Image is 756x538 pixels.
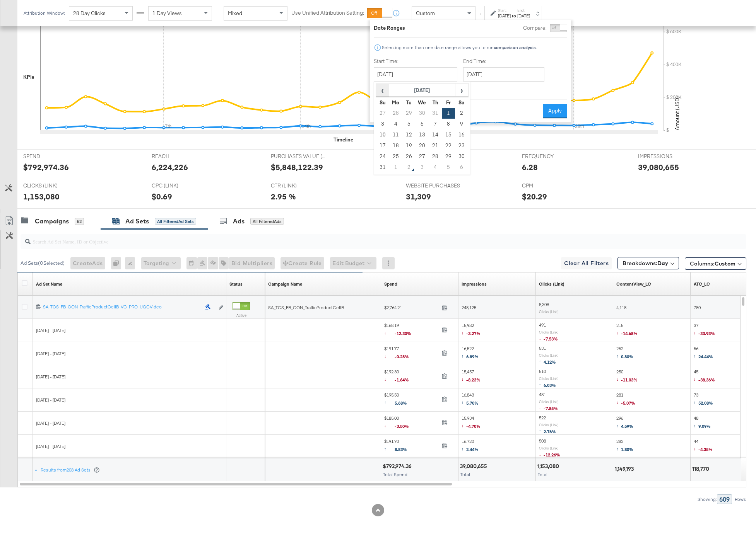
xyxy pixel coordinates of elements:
div: KPIs [23,73,34,81]
span: ↑ [616,422,621,428]
span: 9.09% [698,423,711,429]
span: 8.83% [395,446,413,452]
td: 27 [416,151,429,162]
div: 1,153,080 [23,191,60,202]
span: 481 [539,392,546,397]
span: ↓ [384,330,395,335]
span: $185.00 [384,415,439,431]
span: ↑ [476,13,484,16]
span: [DATE] - [DATE] [36,397,65,403]
span: ↓ [616,376,621,382]
th: Tu [402,97,416,108]
span: 56 [694,346,713,361]
td: 31 [429,108,442,119]
span: 6.89% [466,354,479,359]
button: Breakdowns:Day [617,257,679,269]
span: ↓ [539,405,544,410]
th: Su [376,97,389,108]
span: 780 [694,305,701,310]
div: $0.69 [152,191,172,202]
td: 2 [402,162,416,173]
td: 15 [442,129,455,140]
td: 14 [429,129,442,140]
sub: Clicks (Link) [539,446,559,450]
td: 16 [455,129,468,140]
span: $168.19 [384,322,439,338]
sub: Clicks (Link) [539,376,559,381]
div: $5,848,122.39 [271,162,323,173]
span: 16,522 [462,346,479,361]
span: -12.26% [544,452,560,458]
td: 4 [429,162,442,173]
span: -11.03% [621,377,638,383]
span: -3.50% [395,423,415,429]
div: 6,224,226 [152,162,188,173]
span: $191.77 [384,346,439,361]
td: 22 [442,140,455,151]
span: -8.23% [466,377,481,383]
span: [DATE] - [DATE] [36,374,65,380]
div: 609 [717,494,732,504]
div: Showing: [697,497,717,502]
td: 4 [389,119,402,129]
td: 17 [376,140,389,151]
div: 6.28 [522,162,538,173]
td: 21 [429,140,442,151]
td: 5 [442,162,455,173]
div: All Filtered Ads [250,218,284,225]
div: Ad Sets [125,217,149,226]
span: WEBSITE PURCHASES [406,182,464,189]
td: 6 [455,162,468,173]
span: ↑ [694,353,698,359]
span: ↑ [539,381,544,387]
a: The total amount spent to date. [384,281,397,287]
span: ‹ [376,84,388,96]
a: Shows the current state of your Ad Set. [229,281,243,287]
span: 37 [694,322,715,338]
strong: comparison analysis [494,44,536,50]
text: Amount (USD) [674,96,681,130]
td: 6 [416,119,429,129]
span: 15,982 [462,322,481,338]
td: 10 [376,129,389,140]
span: -4.70% [466,423,481,429]
td: 26 [402,151,416,162]
span: 28 Day Clicks [73,10,106,17]
div: $792,974.36 [23,162,69,173]
a: ContentView_LC [616,281,651,287]
div: SA_TCS_FB_CON_TrafficProductCellB_VC_PRO_UGCVideo [43,304,201,310]
label: Compare: [523,24,547,32]
div: 39,080,655 [460,463,489,470]
td: 5 [402,119,416,129]
span: 44 [694,438,713,454]
span: Total Spend [383,472,407,477]
th: [DATE] [389,84,455,97]
span: $195.50 [384,392,439,408]
span: ↑ [616,353,621,359]
span: ↑ [462,353,466,359]
span: CPC (LINK) [152,182,210,189]
span: ↑ [539,358,544,364]
div: Ad Set Name [36,281,62,287]
span: 2.44% [466,446,479,452]
a: ATC_LC [694,281,710,287]
span: $2,764.21 [384,305,439,310]
span: 1 Day Views [152,10,182,17]
span: ↑ [539,428,544,434]
span: 0.80% [621,354,633,359]
td: 7 [429,119,442,129]
div: $792,974.36 [383,463,414,470]
td: 30 [416,108,429,119]
span: ↑ [462,446,466,451]
td: 3 [376,119,389,129]
td: 18 [389,140,402,151]
span: ↑ [694,399,698,405]
td: 3 [416,162,429,173]
td: 25 [389,151,402,162]
span: -33.93% [698,330,715,336]
span: ↑ [384,399,395,405]
span: -38.36% [698,377,715,383]
th: Sa [455,97,468,108]
span: ↓ [384,376,395,382]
